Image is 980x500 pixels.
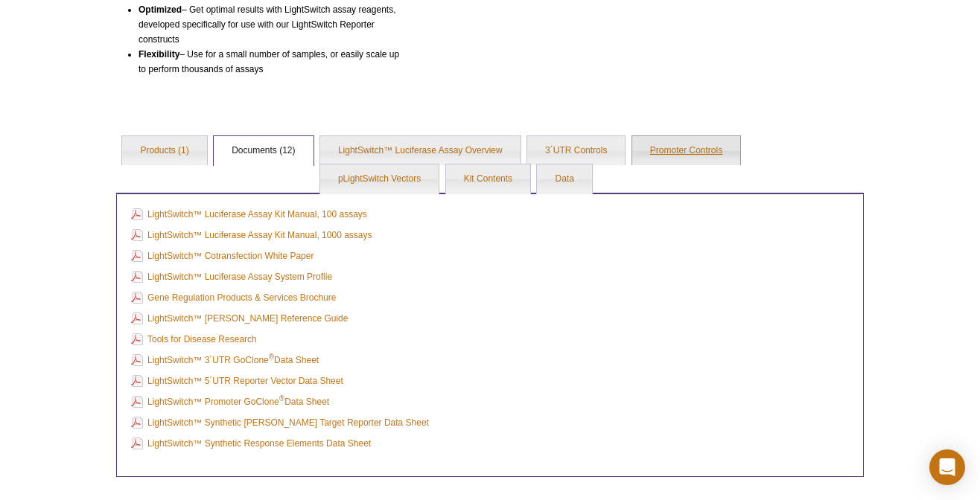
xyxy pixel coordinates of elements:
a: LightSwitch™ 5´UTR Reporter Vector Data Sheet [131,373,343,389]
a: Tools for Disease Research [131,331,257,347]
a: LightSwitch™ Promoter GoClone®Data Sheet [131,394,329,410]
a: LightSwitch™ Synthetic Response Elements Data Sheet [131,435,371,452]
a: Promoter Controls [632,136,740,166]
a: Products (1) [122,136,206,166]
b: Optimized [139,4,182,15]
b: Flexibility [139,49,179,60]
a: LightSwitch™ Luciferase Assay Kit Manual, 100 assays [131,206,367,222]
sup: ® [279,394,284,403]
a: pLightSwitch Vectors [320,164,439,194]
li: – Use for a small number of samples, or easily scale up to perform thousands of assays [139,47,400,77]
a: LightSwitch™ 3´UTR GoClone®Data Sheet [131,352,319,368]
a: Data [537,164,591,194]
sup: ® [269,353,274,361]
a: Documents (12) [214,136,313,166]
a: LightSwitch™ Cotransfection White Paper [131,248,314,264]
li: – Get optimal results with LightSwitch assay reagents, developed specifically for use with our Li... [139,2,400,47]
a: LightSwitch™ [PERSON_NAME] Reference Guide [131,310,348,327]
div: Open Intercom Messenger [929,449,965,485]
a: 3´UTR Controls [527,136,625,166]
a: Kit Contents [446,164,530,194]
a: Gene Regulation Products & Services Brochure [131,289,336,306]
a: LightSwitch™ Luciferase Assay Kit Manual, 1000 assays [131,227,372,243]
a: LightSwitch™ Luciferase Assay Overview [320,136,521,166]
a: LightSwitch™ Luciferase Assay System Profile [131,269,332,285]
a: LightSwitch™ Synthetic [PERSON_NAME] Target Reporter Data Sheet [131,414,429,431]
